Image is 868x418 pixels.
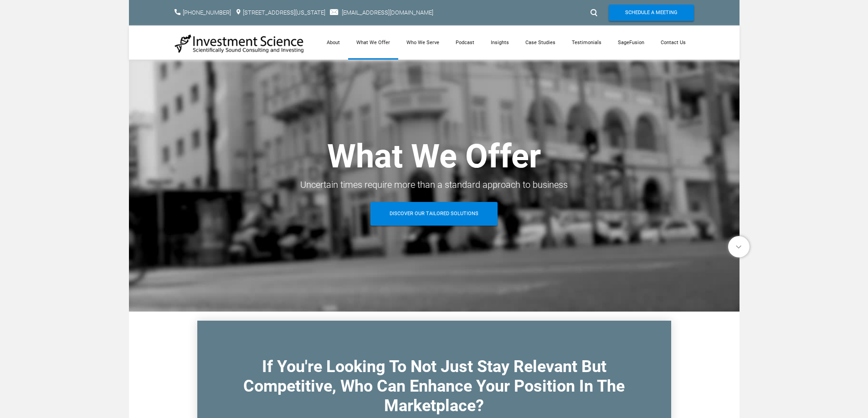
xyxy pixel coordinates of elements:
a: Discover Our Tailored Solutions [370,202,498,226]
a: Case Studies [517,25,564,60]
a: [EMAIL_ADDRESS][DOMAIN_NAME] [342,9,433,16]
strong: What We Offer [327,137,541,176]
span: Schedule A Meeting [625,5,678,21]
a: Testimonials [564,25,610,60]
a: About [318,25,348,60]
a: Who We Serve [398,25,447,60]
a: Podcast [447,25,483,60]
a: SageFusion [610,25,652,60]
font: If You're Looking To Not Just Stay Relevant But Competitive, Who Can Enhance Your Position In The... [243,357,625,415]
img: Investment Science | NYC Consulting Services [175,34,304,54]
div: Uncertain times require more than a standard approach to business [175,176,694,193]
a: [STREET_ADDRESS][US_STATE]​ [243,9,325,16]
a: Schedule A Meeting [609,5,694,21]
a: What We Offer [348,25,398,60]
a: Contact Us [652,25,694,60]
a: [PHONE_NUMBER] [183,9,231,16]
a: Insights [483,25,517,60]
span: Discover Our Tailored Solutions [390,202,478,226]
